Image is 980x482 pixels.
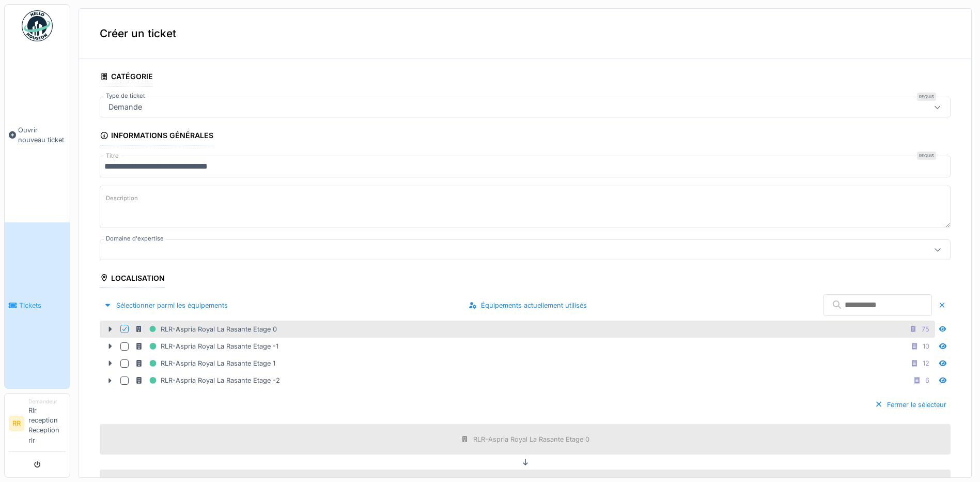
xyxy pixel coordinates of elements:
[104,192,140,205] label: Description
[464,298,591,312] div: Équipements actuellement utilisés
[9,398,66,452] a: RR DemandeurRlr reception Reception rlr
[5,47,70,222] a: Ouvrir nouveau ticket
[22,10,53,41] img: Badge_color-CXgf-gQk.svg
[923,358,929,368] div: 12
[104,92,147,100] label: Type de ticket
[923,341,929,351] div: 10
[104,101,146,113] div: Demande
[104,152,121,160] label: Titre
[922,324,929,334] div: 75
[28,398,66,405] div: Demandeur
[870,398,951,412] div: Fermer le sélecteur
[100,298,232,312] div: Sélectionner parmi les équipements
[9,416,24,431] li: RR
[28,398,66,449] li: Rlr reception Reception rlr
[104,234,166,243] label: Domaine d'expertise
[135,357,275,370] div: RLR-Aspria Royal La Rasante Etage 1
[135,374,280,387] div: RLR-Aspria Royal La Rasante Etage -2
[19,300,66,310] span: Tickets
[917,93,936,101] div: Requis
[18,125,66,145] span: Ouvrir nouveau ticket
[5,222,70,388] a: Tickets
[925,375,929,385] div: 6
[100,128,213,145] div: Informations générales
[100,69,153,86] div: Catégorie
[473,434,589,444] div: RLR-Aspria Royal La Rasante Etage 0
[135,323,277,336] div: RLR-Aspria Royal La Rasante Etage 0
[917,152,936,160] div: Requis
[135,340,278,353] div: RLR-Aspria Royal La Rasante Etage -1
[79,9,971,58] div: Créer un ticket
[100,270,165,288] div: Localisation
